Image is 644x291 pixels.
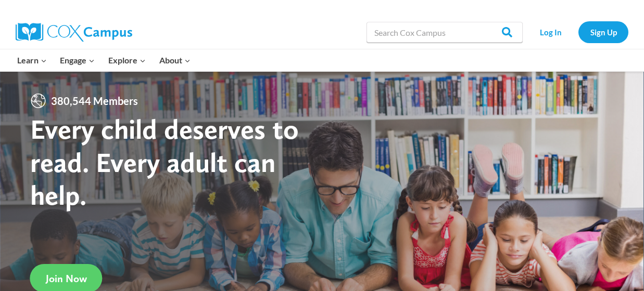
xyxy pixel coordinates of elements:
span: Engage [60,54,95,67]
a: Sign Up [578,21,628,43]
strong: Every child deserves to read. Every adult can help. [30,112,299,211]
span: Learn [17,54,47,67]
a: Log In [528,21,573,43]
span: Explore [108,54,146,67]
span: Join Now [46,272,87,285]
nav: Primary Navigation [10,49,197,71]
nav: Secondary Navigation [528,21,628,43]
span: 380,544 Members [47,92,142,109]
span: About [159,54,191,67]
input: Search Cox Campus [367,22,523,43]
img: Cox Campus [16,23,132,42]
